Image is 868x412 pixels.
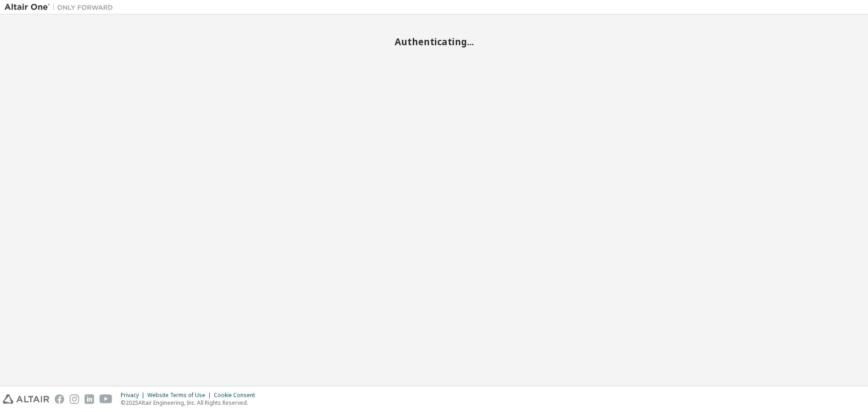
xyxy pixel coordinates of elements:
img: Altair One [5,3,118,12]
div: Website Terms of Use [147,392,214,399]
h2: Authenticating... [5,36,863,47]
img: altair_logo.svg [3,394,49,404]
div: Cookie Consent [214,392,260,399]
img: linkedin.svg [85,394,94,404]
img: facebook.svg [55,394,64,404]
img: instagram.svg [70,394,79,404]
p: © 2025 Altair Engineering, Inc. All Rights Reserved. [121,399,260,407]
div: Privacy [121,392,147,399]
img: youtube.svg [99,394,113,404]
